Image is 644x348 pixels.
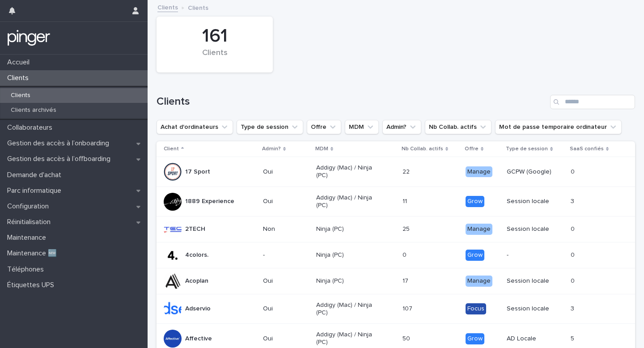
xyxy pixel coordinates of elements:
img: mTgBEunGTSyRkCgitkcU [7,29,51,47]
p: 0 [571,166,576,176]
tr: 4colors.-Ninja (PC)00 Grow-00 [157,242,635,268]
p: GCPW (Google) [507,168,563,176]
p: Parc informatique [4,187,68,195]
button: Mot de passe temporaire ordinateur [495,120,622,134]
p: Clients archivés [4,106,64,114]
tr: AcoplanOuiNinja (PC)1717 ManageSession locale00 [157,268,635,294]
p: Configuration [4,202,56,211]
p: 0 [402,250,408,259]
p: 2TECH [185,225,205,233]
p: Étiquettes UPS [4,281,61,289]
div: Clients [172,48,258,67]
tr: 1889 ExperienceOuiAddigy (Mac) / Ninja (PC)1111 GrowSession locale33 [157,187,635,216]
p: 0 [571,224,576,233]
p: Réinitialisation [4,218,58,226]
p: Ninja (PC) [316,225,380,233]
p: Non [263,225,309,233]
p: Ninja (PC) [316,277,380,285]
p: Gestion des accès à l’offboarding [4,155,118,163]
div: Manage [466,166,492,178]
p: Ninja (PC) [316,251,380,259]
p: 107 [402,303,414,313]
p: 17 Sport [185,168,210,176]
div: Grow [466,250,484,261]
p: 5 [571,333,576,343]
div: Grow [466,333,484,344]
p: AD Locale [507,335,563,343]
p: Client [164,144,179,154]
input: Search [550,95,635,109]
div: 161 [172,25,258,47]
div: Grow [466,196,484,207]
p: Oui [263,305,309,313]
p: Offre [465,144,479,154]
p: Nb Collab. actifs [402,144,443,154]
p: Maintenance 🆕 [4,249,64,258]
p: Gestion des accès à l’onboarding [4,139,116,148]
p: 3 [571,196,576,205]
p: Oui [263,277,309,285]
p: Adservio [185,305,211,313]
p: Téléphones [4,265,51,274]
p: Oui [263,198,309,205]
p: 22 [402,166,411,176]
p: SaaS confiés [570,144,604,154]
p: Clients [4,92,38,99]
a: Clients [157,2,178,12]
div: Focus [466,303,486,314]
p: Session locale [507,225,563,233]
p: 0 [571,250,576,259]
button: Type de session [237,120,303,134]
p: 25 [402,224,411,233]
p: 50 [402,333,412,343]
p: Addigy (Mac) / Ninja (PC) [316,194,380,209]
p: 17 [402,276,410,285]
p: 4colors. [185,251,208,259]
tr: 2TECHNonNinja (PC)2525 ManageSession locale00 [157,216,635,242]
button: Nb Collab. actifs [425,120,491,134]
p: Collaborateurs [4,123,59,132]
button: MDM [345,120,379,134]
p: Addigy (Mac) / Ninja (PC) [316,331,380,346]
p: Admin? [262,144,281,154]
div: Manage [466,224,492,235]
p: Clients [188,2,208,12]
p: Session locale [507,198,563,205]
p: MDM [315,144,328,154]
p: - [263,251,309,259]
p: Accueil [4,58,37,67]
h1: Clients [157,95,547,108]
tr: 17 SportOuiAddigy (Mac) / Ninja (PC)2222 ManageGCPW (Google)00 [157,157,635,187]
p: Session locale [507,277,563,285]
p: 1889 Experience [185,198,234,205]
tr: AdservioOuiAddigy (Mac) / Ninja (PC)107107 FocusSession locale33 [157,294,635,324]
p: 3 [571,303,576,313]
p: Addigy (Mac) / Ninja (PC) [316,301,380,317]
p: Oui [263,168,309,176]
p: Session locale [507,305,563,313]
div: Manage [466,276,492,287]
p: 0 [571,276,576,285]
p: 11 [402,196,409,205]
p: - [507,251,563,259]
p: Maintenance [4,233,53,242]
p: Demande d'achat [4,171,68,179]
p: Clients [4,74,36,82]
button: Admin? [382,120,421,134]
p: Addigy (Mac) / Ninja (PC) [316,164,380,179]
p: Oui [263,335,309,343]
button: Offre [307,120,341,134]
p: Affective [185,335,212,343]
button: Achat d'ordinateurs [157,120,233,134]
p: Type de session [506,144,548,154]
p: Acoplan [185,277,208,285]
